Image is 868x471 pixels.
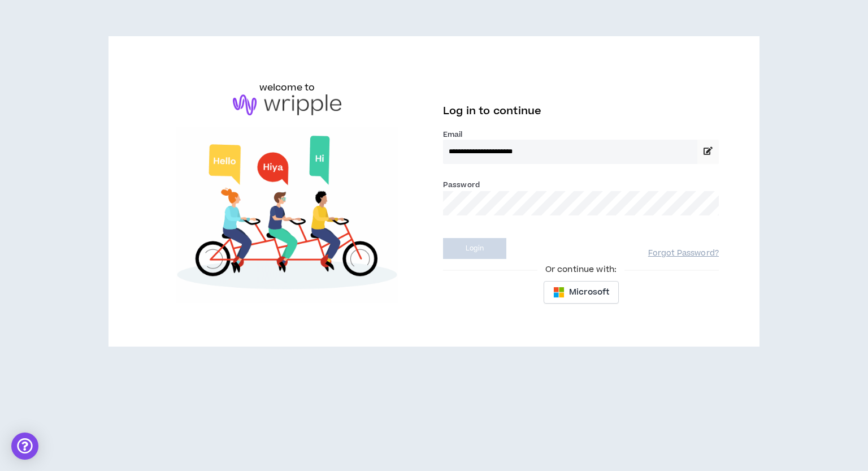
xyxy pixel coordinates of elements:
[544,281,619,304] button: Microsoft
[443,238,506,259] button: Login
[443,180,480,190] label: Password
[233,94,341,116] img: logo-brand.png
[648,248,719,259] a: Forgot Password?
[149,127,425,302] img: Welcome to Wripple
[443,104,541,118] span: Log in to continue
[537,263,624,276] span: Or continue with:
[569,286,609,299] span: Microsoft
[443,129,719,140] label: Email
[11,433,38,460] div: Open Intercom Messenger
[259,81,315,94] h6: welcome to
